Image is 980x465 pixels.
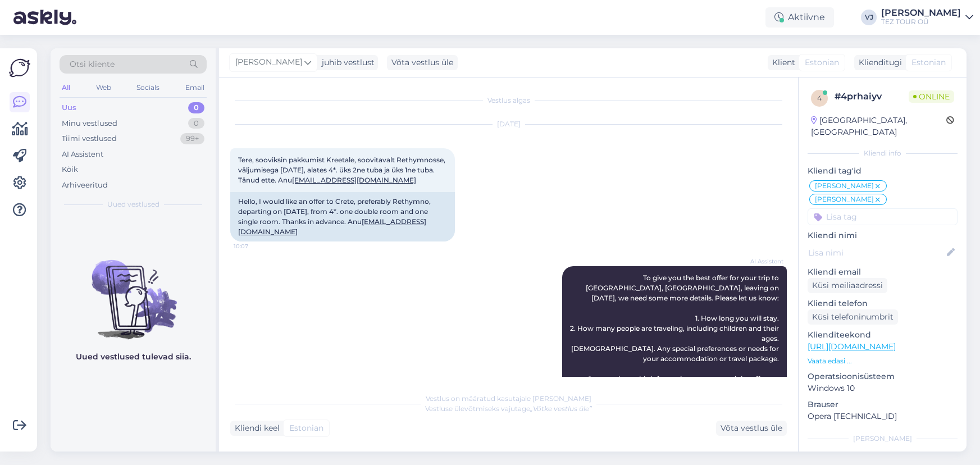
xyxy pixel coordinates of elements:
div: Võta vestlus üle [716,421,787,436]
div: Uus [62,102,76,113]
div: Võta vestlus üle [387,55,458,70]
i: „Võtke vestlus üle” [530,404,592,413]
p: Kliendi nimi [808,230,958,241]
span: Estonian [289,422,323,434]
p: Opera [TECHNICAL_ID] [808,411,958,422]
img: No chats [51,240,216,341]
span: Estonian [911,57,946,69]
input: Lisa nimi [808,247,945,259]
span: 4 [817,94,822,102]
div: Küsi meiliaadressi [808,278,887,293]
div: 0 [188,102,204,113]
p: Windows 10 [808,382,958,394]
div: [DATE] [230,119,787,129]
div: 99+ [180,133,204,144]
div: [GEOGRAPHIC_DATA], [GEOGRAPHIC_DATA] [811,115,946,138]
p: Brauser [808,399,958,411]
p: Kliendi telefon [808,298,958,309]
img: Askly Logo [9,57,30,79]
div: Aktiivne [765,7,834,28]
p: Vaata edasi ... [808,356,958,366]
a: [URL][DOMAIN_NAME] [808,341,896,352]
div: TEZ TOUR OÜ [881,17,961,26]
p: Operatsioonisüsteem [808,371,958,382]
div: Minu vestlused [62,118,117,129]
span: [PERSON_NAME] [815,183,874,189]
span: [PERSON_NAME] [815,196,874,203]
div: Web [94,80,113,95]
div: Klient [768,57,795,69]
span: Tere, sooviksin pakkumist Kreetale, soovitavalt Rethymnosse, väljumisega [DATE], alates 4*. üks 2... [238,156,447,184]
div: Socials [134,80,162,95]
div: juhib vestlust [317,57,375,69]
div: Klienditugi [854,57,902,69]
span: Vestlus on määratud kasutajale [PERSON_NAME] [426,394,591,403]
span: Estonian [805,57,839,69]
span: Otsi kliente [70,58,115,70]
div: VJ [861,10,877,25]
div: Küsi telefoninumbrit [808,309,898,325]
div: [PERSON_NAME] [808,434,958,444]
p: Kliendi tag'id [808,165,958,177]
div: Kliendi info [808,148,958,158]
div: Kliendi keel [230,422,280,434]
span: To give you the best offer for your trip to [GEOGRAPHIC_DATA], [GEOGRAPHIC_DATA], leaving on [DAT... [570,273,781,393]
span: Online [909,90,954,103]
p: Kliendi email [808,266,958,278]
div: # 4prhaiyv [835,90,909,103]
span: Uued vestlused [107,199,159,209]
input: Lisa tag [808,208,958,225]
div: Arhiveeritud [62,180,108,191]
span: [PERSON_NAME] [235,56,302,69]
a: [EMAIL_ADDRESS][DOMAIN_NAME] [292,176,416,184]
div: Email [183,80,207,95]
div: Kõik [62,164,78,175]
div: Hello, I would like an offer to Crete, preferably Rethymno, departing on [DATE], from 4*. one dou... [230,192,455,241]
p: Klienditeekond [808,329,958,341]
a: [PERSON_NAME]TEZ TOUR OÜ [881,8,973,26]
p: Märkmed [808,450,958,462]
div: AI Assistent [62,149,103,160]
p: Uued vestlused tulevad siia. [76,351,191,363]
span: AI Assistent [741,257,783,266]
div: Vestlus algas [230,95,787,106]
span: Vestluse ülevõtmiseks vajutage [425,404,592,413]
div: Tiimi vestlused [62,133,117,144]
div: All [60,80,72,95]
div: [PERSON_NAME] [881,8,961,17]
div: 0 [188,118,204,129]
span: 10:07 [234,242,276,250]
